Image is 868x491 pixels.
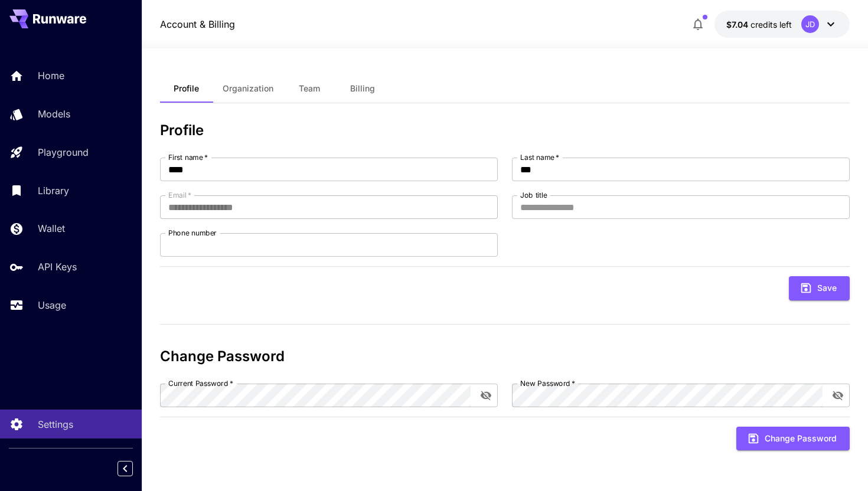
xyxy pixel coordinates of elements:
p: Playground [38,145,89,159]
button: toggle password visibility [827,385,849,406]
h3: Profile [160,122,850,139]
div: Collapse sidebar [126,458,142,479]
p: Settings [38,417,73,431]
label: First name [168,152,208,162]
p: Usage [38,298,66,312]
p: Home [38,68,64,83]
span: $7.04 [726,19,750,30]
label: Phone number [168,228,217,238]
button: Collapse sidebar [118,461,133,476]
p: Models [38,107,70,121]
h3: Change Password [160,348,850,365]
nav: breadcrumb [160,17,235,31]
span: Profile [174,83,199,94]
p: API Keys [38,260,77,274]
span: Team [299,83,320,94]
p: Wallet [38,221,65,235]
button: Change Password [736,427,850,451]
button: Save [789,276,850,300]
a: Account & Billing [160,17,235,31]
div: JD [801,15,819,33]
span: Organization [223,83,273,94]
label: Job title [520,190,547,200]
label: Email [168,190,191,200]
span: Billing [350,83,375,94]
span: credits left [750,19,792,30]
label: Last name [520,152,559,162]
div: $7.041 [726,18,792,31]
p: Library [38,184,69,198]
button: toggle password visibility [475,385,497,406]
label: New Password [520,378,575,388]
button: $7.041JD [714,11,850,38]
label: Current Password [168,378,233,388]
